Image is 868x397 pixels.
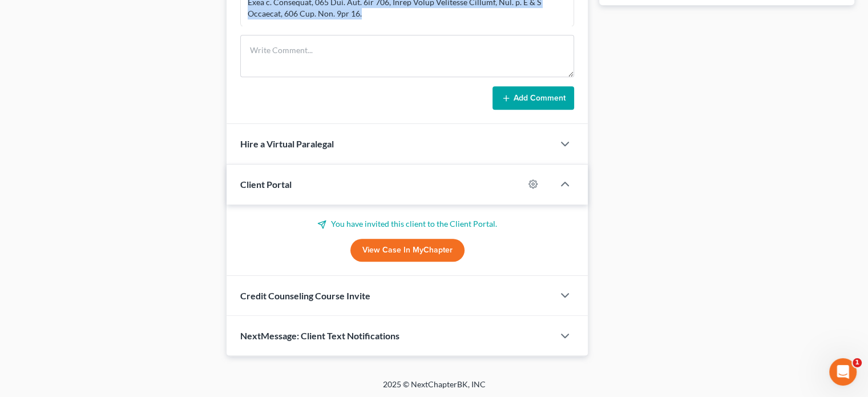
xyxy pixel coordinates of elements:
span: Hire a Virtual Paralegal [240,138,334,149]
span: NextMessage: Client Text Notifications [240,330,399,341]
iframe: Intercom live chat [829,358,857,386]
button: Add Comment [492,86,574,110]
span: Credit Counseling Course Invite [240,290,370,301]
span: 1 [853,358,862,367]
a: View Case in MyChapter [350,239,465,262]
span: Client Portal [240,179,292,190]
p: You have invited this client to the Client Portal. [240,218,574,230]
